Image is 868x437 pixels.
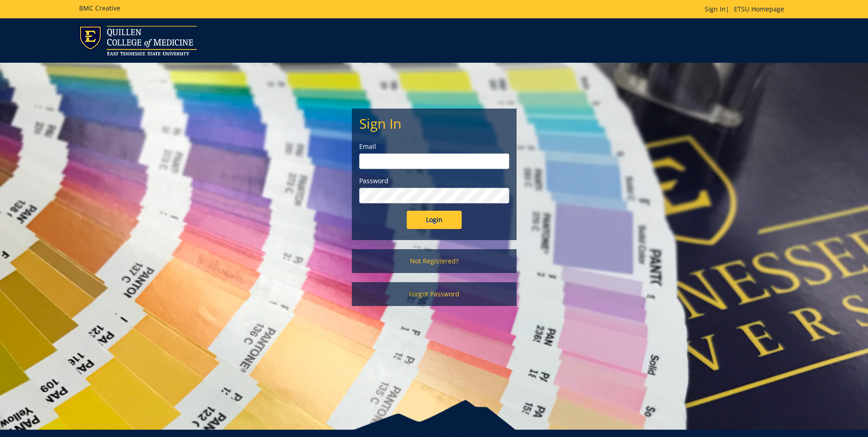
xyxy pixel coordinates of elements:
[705,5,789,14] p: |
[407,211,462,229] input: Login
[352,249,517,273] a: Not Registered?
[359,176,509,186] label: Password
[352,282,517,306] a: Forgot Password
[705,5,726,13] a: Sign In
[79,26,197,55] img: ETSU logo
[79,5,120,11] h5: BMC Creative
[729,5,789,13] a: ETSU Homepage
[359,142,509,151] label: Email
[359,116,509,131] h2: Sign In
